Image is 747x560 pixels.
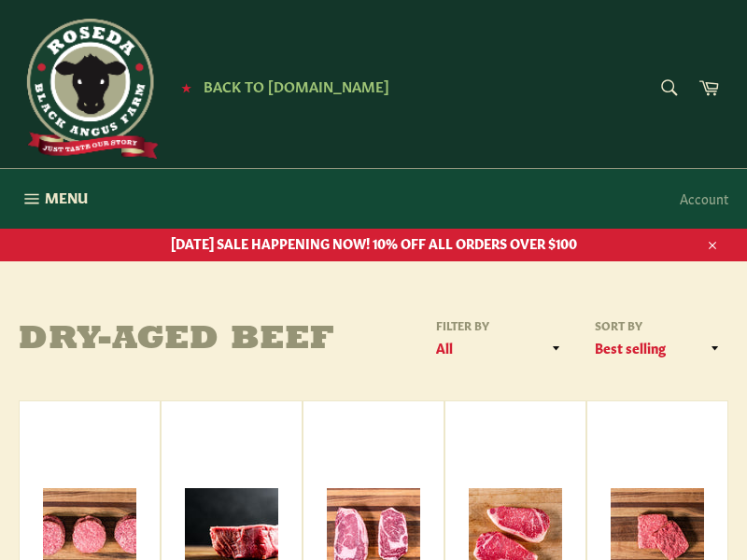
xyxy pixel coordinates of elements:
[45,188,88,207] span: Menu
[181,79,191,94] span: ★
[204,76,389,95] span: Back to [DOMAIN_NAME]
[430,317,570,333] label: Filter by
[172,79,389,94] a: ★ Back to [DOMAIN_NAME]
[588,317,728,333] label: Sort by
[670,171,738,226] a: Account
[19,322,373,359] h1: Dry-Aged Beef
[19,19,159,159] img: Roseda Beef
